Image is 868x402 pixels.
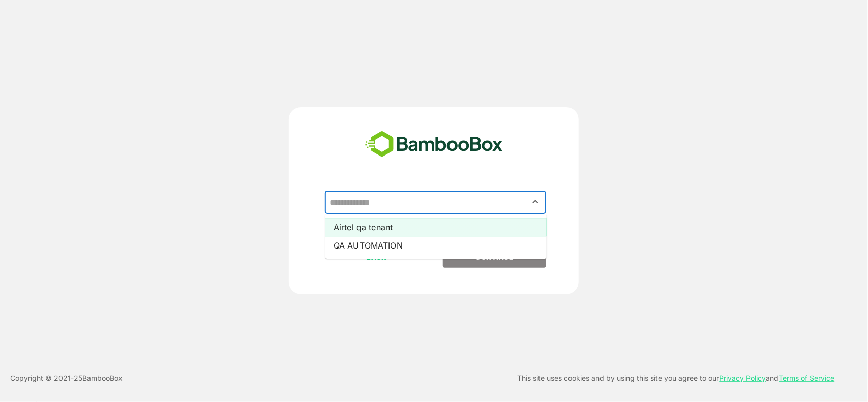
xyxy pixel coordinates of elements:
a: Privacy Policy [720,374,766,382]
button: Close [529,195,543,209]
p: This site uses cookies and by using this site you agree to our and [518,372,835,384]
img: bamboobox [360,128,508,161]
li: QA AUTOMATION [325,236,547,255]
a: Terms of Service [779,374,835,382]
li: Airtel qa tenant [325,218,547,236]
p: Copyright © 2021- 25 BambooBox [10,372,123,384]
